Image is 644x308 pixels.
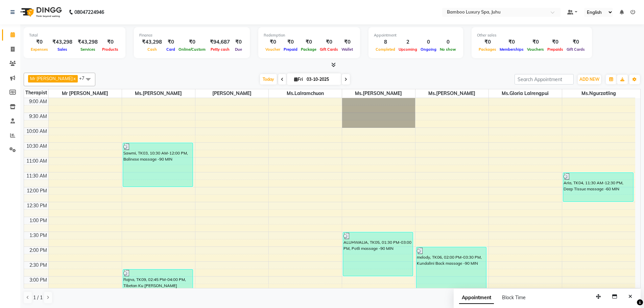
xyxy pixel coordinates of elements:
[282,47,299,52] span: Prepaid
[459,292,494,304] span: Appointment
[342,89,415,98] span: Ms.[PERSON_NAME]
[415,89,488,98] span: Ms.[PERSON_NAME]
[146,47,159,52] span: Cash
[123,269,193,306] div: Rajna, TK09, 02:45 PM-04:00 PM, Tibetan Ku [PERSON_NAME] massage -75 MIN
[565,47,587,52] span: Gift Cards
[177,47,207,52] span: Online/Custom
[28,217,48,224] div: 1:00 PM
[269,89,342,98] span: Ms.Lalramchuon
[563,173,633,202] div: Aria, TK04, 11:30 AM-12:30 PM, Deep Tissue massage -60 MIN
[565,38,587,46] div: ₹0
[25,187,48,194] div: 12:00 PM
[502,294,526,301] span: Block Time
[29,32,120,38] div: Total
[438,47,458,52] span: No show
[28,113,48,120] div: 9:30 AM
[546,47,565,52] span: Prepaids
[56,47,69,52] span: Sales
[299,38,318,46] div: ₹0
[498,47,525,52] span: Memberships
[438,38,458,46] div: 0
[374,47,397,52] span: Completed
[28,98,48,105] div: 9:00 AM
[260,74,277,85] span: Today
[579,77,599,82] span: ADD NEW
[49,89,122,98] span: Mr [PERSON_NAME]
[139,32,244,38] div: Finance
[498,38,525,46] div: ₹0
[562,89,636,98] span: Ms.Ngurzatling
[100,38,120,46] div: ₹0
[25,158,48,165] div: 11:00 AM
[299,47,318,52] span: Package
[264,47,282,52] span: Voucher
[318,38,340,46] div: ₹0
[75,38,100,46] div: ₹43,298
[28,277,48,284] div: 3:00 PM
[419,38,438,46] div: 0
[50,38,75,46] div: ₹43,298
[340,47,355,52] span: Wallet
[282,38,299,46] div: ₹0
[165,38,177,46] div: ₹0
[305,74,338,85] input: 2025-10-03
[79,47,97,52] span: Services
[343,232,413,276] div: ALUHWALIA, TK05, 01:30 PM-03:00 PM, Potli massage -90 MIN
[122,89,195,98] span: Ms.[PERSON_NAME]
[139,38,165,46] div: ₹43,298
[374,32,458,38] div: Appointment
[25,143,48,150] div: 10:30 AM
[209,47,231,52] span: Petty cash
[525,47,546,52] span: Vouchers
[264,32,355,38] div: Redemption
[374,38,397,46] div: 8
[25,202,48,209] div: 12:30 PM
[318,47,340,52] span: Gift Cards
[30,76,73,81] span: Mr [PERSON_NAME]
[195,89,268,98] span: [PERSON_NAME]
[123,143,193,187] div: Sawmi, TK03, 10:30 AM-12:00 PM, Balinese massage -90 MIN
[340,38,355,46] div: ₹0
[477,32,587,38] div: Other sales
[28,232,48,239] div: 1:30 PM
[177,38,207,46] div: ₹0
[477,47,498,52] span: Packages
[489,89,562,98] span: Ms.Gloria Lalrengpui
[419,47,438,52] span: Ongoing
[416,247,486,291] div: melody, TK06, 02:00 PM-03:30 PM, Kundalini Back massage -90 MIN
[546,38,565,46] div: ₹0
[29,38,50,46] div: ₹0
[100,47,120,52] span: Products
[625,291,635,302] button: Close
[25,172,48,180] div: 11:30 AM
[233,47,244,52] span: Due
[74,3,104,22] b: 08047224946
[17,3,64,22] img: logo
[79,75,90,81] span: +7
[292,77,305,82] span: Fri
[477,38,498,46] div: ₹0
[233,38,244,46] div: ₹0
[578,75,601,84] button: ADD NEW
[25,128,48,135] div: 10:00 AM
[525,38,546,46] div: ₹0
[515,74,574,85] input: Search Appointment
[264,38,282,46] div: ₹0
[165,47,177,52] span: Card
[207,38,233,46] div: ₹94,687
[29,47,50,52] span: Expenses
[33,294,43,301] span: 1 / 1
[28,262,48,269] div: 2:30 PM
[397,38,419,46] div: 2
[24,89,48,96] div: Therapist
[397,47,419,52] span: Upcoming
[73,76,76,81] a: x
[28,247,48,254] div: 2:00 PM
